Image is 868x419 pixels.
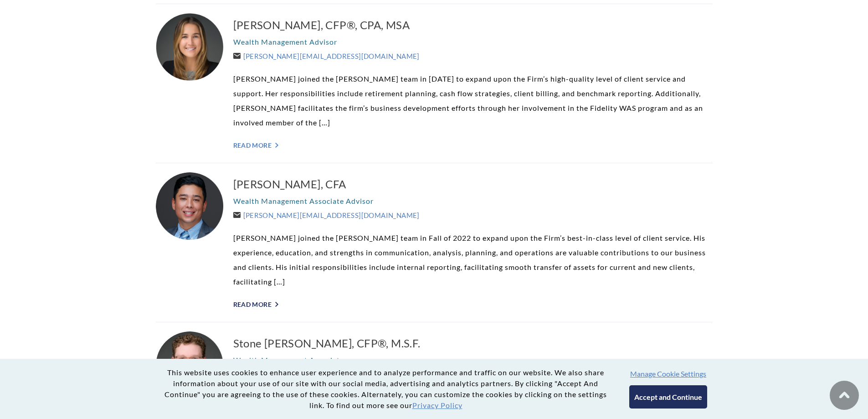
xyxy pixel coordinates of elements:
p: Wealth Management Associate [233,353,713,367]
button: Manage Cookie Settings [630,369,706,378]
button: Accept and Continue [629,385,707,409]
a: [PERSON_NAME], CFP®, CPA, MSA [233,18,713,32]
a: Read More "> [233,141,713,149]
a: Read More "> [233,300,713,308]
a: Stone [PERSON_NAME], CFP®, M.S.F. [233,336,713,351]
a: [PERSON_NAME], CFA [233,177,713,191]
a: Privacy Policy [412,401,462,409]
p: This website uses cookies to enhance user experience and to analyze performance and traffic on ou... [161,367,611,411]
p: Wealth Management Associate Advisor [233,194,713,208]
a: [PERSON_NAME][EMAIL_ADDRESS][DOMAIN_NAME] [233,211,420,219]
p: [PERSON_NAME] joined the [PERSON_NAME] team in Fall of 2022 to expand upon the Firm’s best-in-cla... [233,231,713,289]
p: Wealth Management Advisor [233,35,713,49]
a: [PERSON_NAME][EMAIL_ADDRESS][DOMAIN_NAME] [233,52,420,60]
p: [PERSON_NAME] joined the [PERSON_NAME] team in [DATE] to expand upon the Firm’s high-quality leve... [233,72,713,130]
